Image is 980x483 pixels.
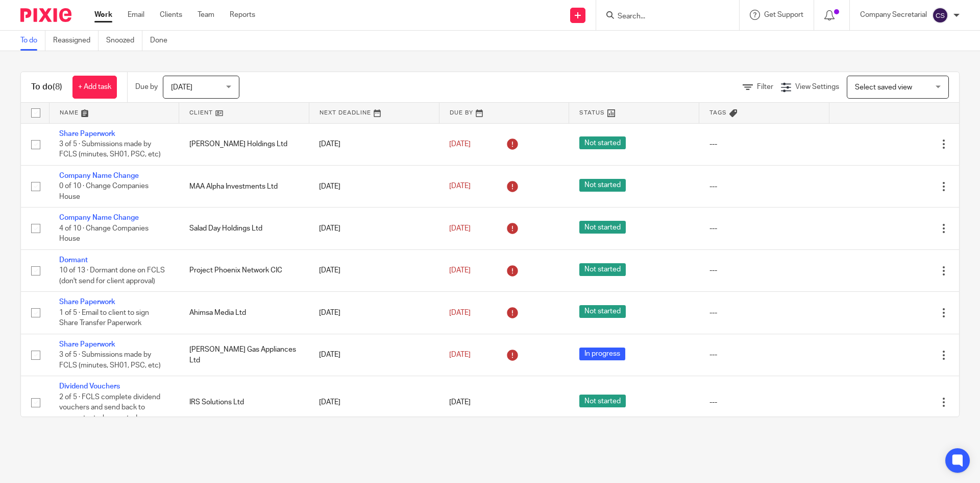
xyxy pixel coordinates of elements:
[31,82,62,93] h1: To do
[757,83,773,90] span: Filter
[160,10,182,20] a: Clients
[579,348,625,360] span: In progress
[617,12,708,21] input: Search
[94,10,112,20] a: Work
[449,399,471,406] span: [DATE]
[179,123,309,165] td: [PERSON_NAME] Holdings Ltd
[53,83,62,91] span: (8)
[59,341,115,348] a: Share Paperwork
[230,10,255,20] a: Reports
[179,165,309,207] td: MAA Alpha Investments Ltd
[709,223,819,234] div: ---
[709,308,819,318] div: ---
[128,10,144,20] a: Email
[709,110,727,116] span: Tags
[59,394,160,422] span: 2 of 5 · FCLS complete dividend vouchers and send back to accountant who created...
[309,292,439,334] td: [DATE]
[59,267,165,285] span: 10 of 13 · Dormant done on FCLS (don't send for client approval)
[795,83,839,90] span: View Settings
[855,84,912,91] span: Select saved view
[579,136,626,149] span: Not started
[59,183,149,201] span: 0 of 10 · Change Companies House
[709,397,819,407] div: ---
[179,334,309,376] td: [PERSON_NAME] Gas Appliances Ltd
[449,141,471,148] span: [DATE]
[579,179,626,192] span: Not started
[72,76,117,99] a: + Add task
[59,214,139,221] a: Company Name Change
[309,249,439,291] td: [DATE]
[579,221,626,234] span: Not started
[59,351,161,369] span: 3 of 5 · Submissions made by FCLS (minutes, SH01, PSC, etc)
[579,395,626,407] span: Not started
[579,305,626,318] span: Not started
[309,376,439,429] td: [DATE]
[709,139,819,149] div: ---
[860,10,927,20] p: Company Secretarial
[309,123,439,165] td: [DATE]
[449,309,471,316] span: [DATE]
[179,208,309,249] td: Salad Day Holdings Ltd
[449,183,471,190] span: [DATE]
[709,181,819,192] div: ---
[59,130,115,137] a: Share Paperwork
[309,208,439,249] td: [DATE]
[709,265,819,275] div: ---
[449,351,471,358] span: [DATE]
[179,292,309,334] td: Ahimsa Media Ltd
[709,350,819,360] div: ---
[20,8,71,22] img: Pixie
[20,31,45,51] a: To do
[59,257,88,264] a: Dormant
[59,225,149,243] span: 4 of 10 · Change Companies House
[579,263,626,276] span: Not started
[53,31,99,51] a: Reassigned
[150,31,175,51] a: Done
[179,249,309,291] td: Project Phoenix Network CIC
[449,225,471,232] span: [DATE]
[135,82,158,92] p: Due by
[309,334,439,376] td: [DATE]
[59,141,161,158] span: 3 of 5 · Submissions made by FCLS (minutes, SH01, PSC, etc)
[59,298,115,306] a: Share Paperwork
[59,309,149,327] span: 1 of 5 · Email to client to sign Share Transfer Paperwork
[179,376,309,429] td: IRS Solutions Ltd
[59,172,139,179] a: Company Name Change
[106,31,142,51] a: Snoozed
[171,84,192,91] span: [DATE]
[932,7,948,24] img: svg%3E
[764,11,803,18] span: Get Support
[198,10,214,20] a: Team
[449,267,471,274] span: [DATE]
[59,383,120,390] a: Dividend Vouchers
[309,165,439,207] td: [DATE]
